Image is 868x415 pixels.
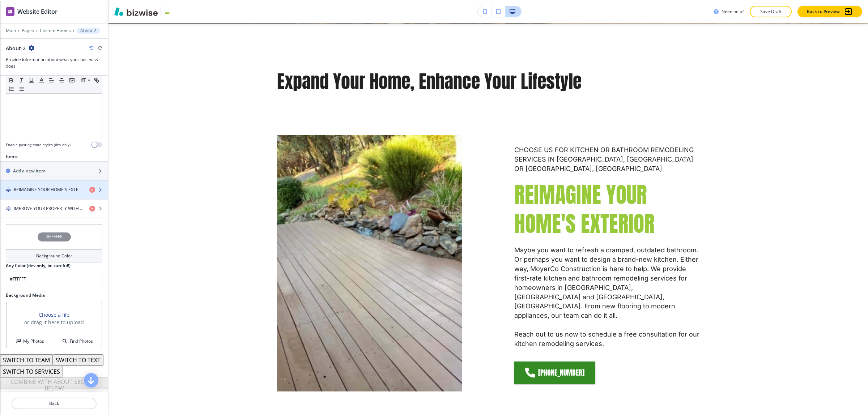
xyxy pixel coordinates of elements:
[12,398,97,409] button: Back
[514,361,595,384] a: [PHONE_NUMBER]
[514,145,699,174] p: CHOOSE US FOR KITCHEN OR BATHROOM REMODELING SERVICES IN [GEOGRAPHIC_DATA], [GEOGRAPHIC_DATA] OR ...
[14,187,84,193] h4: REIMAGINE YOUR HOME'S EXTERIOR
[759,8,782,15] p: Save Draft
[36,253,72,259] h4: Background Color
[6,56,102,69] h3: Provide information about what your business does
[39,311,69,318] button: Choose a file
[750,6,792,17] button: Save Draft
[514,178,655,240] span: REIMAGINE YOUR HOME'S EXTERIOR
[54,335,102,348] button: Find Photos
[6,142,71,147] h4: Enable pasting more styles (dev only)
[77,28,100,34] button: About-2
[114,7,158,16] img: Bizwise Logo
[722,8,744,15] h3: Need help?
[80,28,96,33] p: About-2
[277,69,699,94] p: Expand Your Home, Enhance Your Lifestyle
[6,292,102,299] h2: Background Media
[7,335,54,348] button: My Photos
[70,338,93,345] h4: Find Photos
[23,338,44,345] h4: My Photos
[6,187,11,192] img: Drag
[807,8,840,15] p: Back to Preview
[6,206,11,211] img: Drag
[6,262,71,269] h2: Any Color (dev only, be careful!)
[40,28,71,33] button: Custom Homes
[514,245,699,320] p: Maybe you want to refresh a cramped, outdated bathroom. Or perhaps you want to design a brand-new...
[12,400,96,407] p: Back
[46,234,62,240] h4: #FFFFFF
[14,205,84,212] h4: IMPROVE YOUR PROPERTY WITH THESE UPGRADES
[17,7,58,16] h2: Website Editor
[6,7,14,16] img: editor icon
[164,9,184,14] img: Your Logo
[6,28,16,33] button: Main
[6,44,26,52] h2: About-2
[797,6,862,17] button: Back to Preview
[53,354,103,366] button: SWITCH TO TEXT
[6,153,18,160] h2: Items
[514,330,699,348] p: Reach out to us now to schedule a free consultation for our kitchen remodeling services.
[24,318,84,326] h3: or drag it here to upload
[6,301,102,348] div: Choose a fileor drag it here to uploadMy PhotosFind Photos
[22,28,34,33] button: Pages
[13,168,45,174] h2: Add a new item
[277,135,462,392] img: <p><span style="color: rgb(152, 202, 59);">REIMAGINE YOUR HOME'S EXTERIOR</span></p>
[6,224,102,262] button: #FFFFFFBackground Color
